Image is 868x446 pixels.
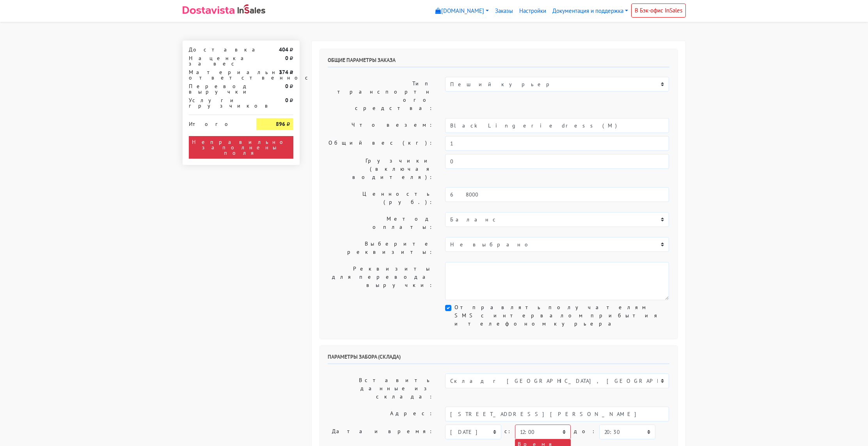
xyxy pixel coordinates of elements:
[492,4,516,19] a: Заказы
[183,69,251,80] div: Материальная ответственность
[322,187,440,209] label: Ценность (руб.):
[238,4,266,14] img: InSales
[322,237,440,259] label: Выберите реквизиты:
[183,55,251,66] div: Наценка за вес
[279,46,288,53] strong: 404
[549,4,631,19] a: Документация и поддержка
[285,83,288,90] strong: 0
[189,118,245,127] div: Итого
[322,407,440,421] label: Адрес:
[285,55,288,62] strong: 0
[328,57,669,67] h6: Общие параметры заказа
[279,69,288,76] strong: 374
[328,354,669,364] h6: Параметры забора (склада)
[322,373,440,404] label: Вставить данные из склада:
[322,212,440,234] label: Метод оплаты:
[322,77,440,115] label: Тип транспортного средства:
[322,262,440,300] label: Реквизиты для перевода выручки:
[454,303,669,328] label: Отправлять получателям SMS с интервалом прибытия и телефоном курьера
[183,47,251,52] div: Доставка
[322,154,440,184] label: Грузчики (включая водителя):
[189,136,293,159] div: Неправильно заполнены поля
[516,4,549,19] a: Настройки
[432,4,492,19] a: [DOMAIN_NAME]
[285,97,288,104] strong: 0
[322,136,440,151] label: Общий вес (кг):
[183,83,251,94] div: Перевод выручки
[183,6,234,14] img: Dostavista - срочная курьерская служба доставки
[276,120,285,127] strong: 896
[574,425,596,438] label: до:
[631,4,686,18] a: В Бэк-офис InSales
[504,425,512,438] label: c:
[183,97,251,108] div: Услуги грузчиков
[322,118,440,133] label: Что везем:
